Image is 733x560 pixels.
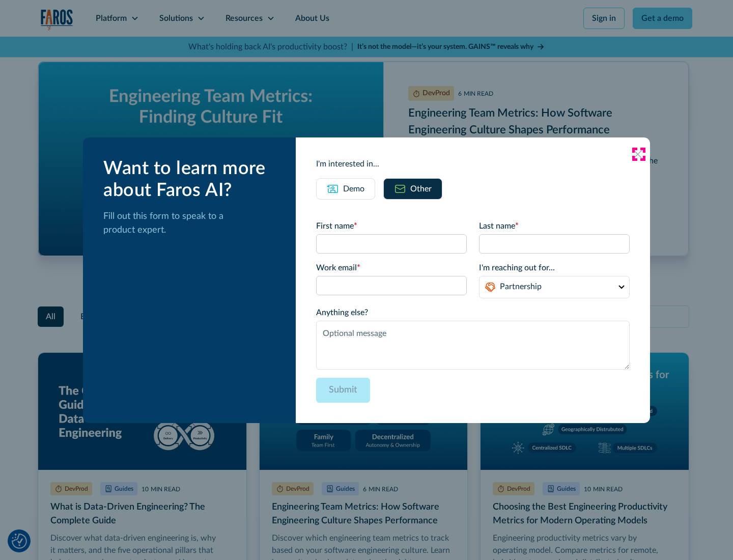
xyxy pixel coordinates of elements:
input: Submit [316,378,370,403]
div: Want to learn more about Faros AI? [103,158,279,202]
label: Work email [316,262,467,274]
label: Last name [479,220,630,232]
form: Email Form [316,220,630,403]
label: First name [316,220,467,232]
div: I'm interested in... [316,158,630,170]
p: Fill out this form to speak to a product expert. [103,210,279,237]
div: Demo [343,183,364,195]
label: Anything else? [316,306,630,319]
label: I'm reaching out for... [479,262,630,274]
div: Other [410,183,432,195]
